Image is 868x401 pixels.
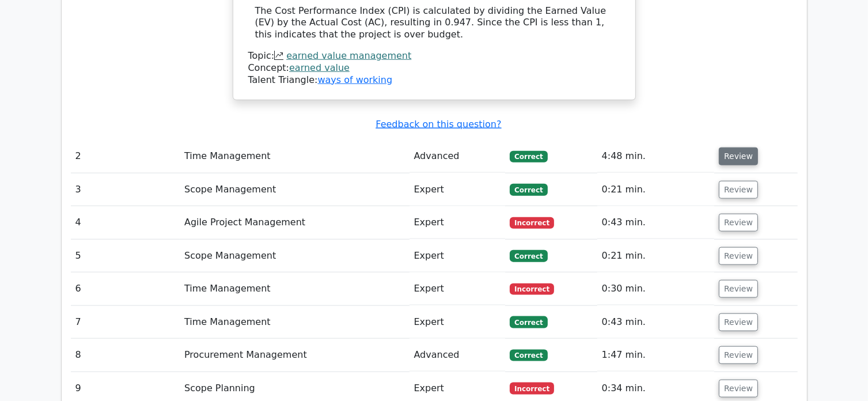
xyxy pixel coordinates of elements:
td: Scope Management [180,173,409,206]
td: 3 [71,173,180,206]
td: Time Management [180,140,409,173]
button: Review [719,247,758,265]
div: Talent Triangle: [248,50,620,86]
td: 0:43 min. [597,306,714,339]
a: Feedback on this question? [376,119,501,130]
td: 5 [71,240,180,273]
td: Agile Project Management [180,206,409,239]
td: Procurement Management [180,339,409,372]
td: 0:30 min. [597,273,714,305]
td: Expert [410,206,506,239]
td: 0:21 min. [597,173,714,206]
span: Correct [510,184,547,195]
button: Review [719,313,758,331]
td: 0:21 min. [597,240,714,273]
td: Expert [410,173,506,206]
td: Expert [410,273,506,305]
td: Scope Management [180,240,409,273]
button: Review [719,181,758,199]
a: ways of working [317,74,392,85]
span: Correct [510,250,547,262]
span: Correct [510,316,547,328]
td: 7 [71,306,180,339]
div: Topic: [248,50,620,62]
td: Time Management [180,273,409,305]
button: Review [719,280,758,298]
button: Review [719,380,758,398]
td: 2 [71,140,180,173]
td: Expert [410,240,506,273]
td: Time Management [180,306,409,339]
td: Advanced [410,140,506,173]
button: Review [719,346,758,364]
span: Correct [510,151,547,162]
a: earned value management [286,50,411,61]
td: Advanced [410,339,506,372]
td: 0:43 min. [597,206,714,239]
td: 6 [71,273,180,305]
td: 4:48 min. [597,140,714,173]
span: Incorrect [510,217,554,229]
span: Incorrect [510,383,554,394]
td: 4 [71,206,180,239]
div: Concept: [248,62,620,74]
td: 8 [71,339,180,372]
a: earned value [289,62,350,73]
div: The Cost Performance Index (CPI) is calculated by dividing the Earned Value (EV) by the Actual Co... [255,5,613,41]
td: Expert [410,306,506,339]
td: 1:47 min. [597,339,714,372]
span: Incorrect [510,283,554,295]
button: Review [719,214,758,232]
button: Review [719,147,758,165]
span: Correct [510,350,547,361]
